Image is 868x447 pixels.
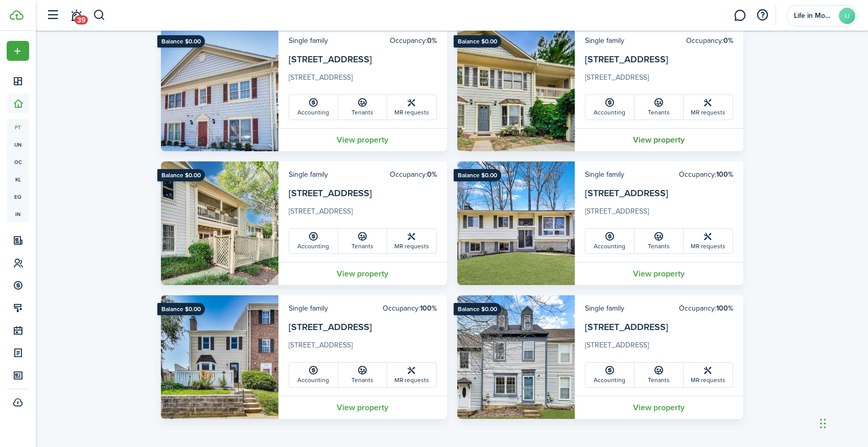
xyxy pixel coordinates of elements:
a: Tenants [635,229,684,253]
a: MR requests [684,229,733,253]
a: [STREET_ADDRESS] [585,53,668,66]
b: 100% [716,303,733,314]
card-description: [STREET_ADDRESS] [289,340,437,356]
b: 0% [723,35,733,46]
a: View property [575,128,743,151]
img: Property avatar [457,28,575,151]
ribbon: Balance $0.00 [454,303,501,315]
a: Accounting [585,363,635,387]
card-description: [STREET_ADDRESS] [585,340,733,356]
span: 39 [75,15,88,25]
a: oc [7,153,29,171]
img: Property avatar [457,161,575,285]
a: Accounting [289,95,338,120]
a: Accounting [585,229,635,253]
a: pt [7,119,29,136]
ribbon: Balance $0.00 [157,303,205,315]
a: [STREET_ADDRESS] [289,320,372,334]
button: Open resource center [754,7,771,24]
b: 0% [427,169,437,180]
a: [STREET_ADDRESS] [585,320,668,334]
a: View property [575,396,743,419]
card-description: [STREET_ADDRESS] [289,72,437,88]
a: Tenants [338,229,387,253]
card-header-left: Single family [289,169,328,180]
card-header-left: Single family [585,169,624,180]
card-header-right: Occupancy: [679,303,733,314]
card-header-left: Single family [289,35,328,46]
card-header-right: Occupancy: [383,303,437,314]
a: [STREET_ADDRESS] [289,186,372,200]
a: Tenants [338,363,387,387]
a: MR requests [684,363,733,387]
span: Life in MoCo LLC [794,12,835,19]
b: 100% [716,169,733,180]
a: Tenants [635,363,684,387]
a: Accounting [289,363,338,387]
b: 100% [420,303,437,314]
button: Open menu [7,41,29,61]
avatar-text: LI [839,8,855,24]
a: View property [278,262,447,285]
a: MR requests [387,95,436,120]
card-header-right: Occupancy: [390,35,437,46]
ribbon: Balance $0.00 [157,169,205,181]
ribbon: Balance $0.00 [157,35,205,48]
a: un [7,136,29,153]
a: Tenants [338,95,387,120]
a: Messaging [730,3,749,29]
a: kl [7,171,29,188]
b: 0% [427,35,437,46]
img: Property avatar [161,295,278,419]
a: Tenants [635,95,684,120]
card-description: [STREET_ADDRESS] [585,72,733,88]
card-header-left: Single family [585,303,624,314]
card-header-left: Single family [585,35,624,46]
a: View property [575,262,743,285]
button: Open sidebar [43,6,62,25]
a: Accounting [585,95,635,120]
img: Property avatar [161,161,278,285]
card-header-right: Occupancy: [686,35,733,46]
a: View property [278,396,447,419]
card-description: [STREET_ADDRESS] [289,206,437,222]
div: Drag [820,408,826,439]
a: MR requests [387,363,436,387]
a: MR requests [387,229,436,253]
card-header-right: Occupancy: [390,169,437,180]
iframe: Chat Widget [817,398,868,447]
img: TenantCloud [10,10,24,20]
a: View property [278,128,447,151]
card-description: [STREET_ADDRESS] [585,206,733,222]
ribbon: Balance $0.00 [454,35,501,48]
card-header-right: Occupancy: [679,169,733,180]
button: Search [93,7,106,24]
img: Property avatar [457,295,575,419]
a: MR requests [684,95,733,120]
ribbon: Balance $0.00 [454,169,501,181]
a: Accounting [289,229,338,253]
card-header-left: Single family [289,303,328,314]
a: [STREET_ADDRESS] [585,186,668,200]
img: Property avatar [161,28,278,151]
a: eq [7,188,29,205]
a: [STREET_ADDRESS] [289,53,372,66]
a: Notifications [66,3,86,29]
a: in [7,205,29,223]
